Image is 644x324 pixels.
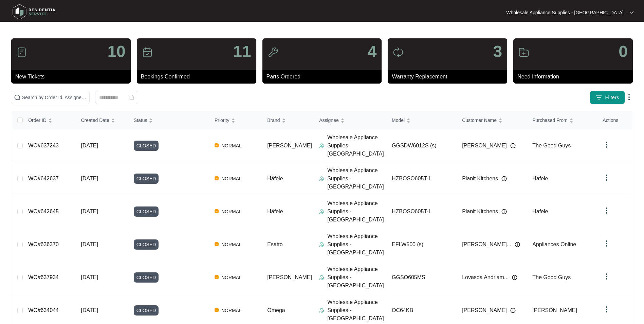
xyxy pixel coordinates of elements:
span: [DATE] [81,307,98,313]
p: Parts Ordered [266,73,382,81]
button: filter iconFilters [590,91,625,104]
span: NORMAL [219,142,244,150]
span: NORMAL [219,306,244,314]
span: Purchased From [532,116,567,124]
span: [DATE] [81,176,98,181]
span: The Good Guys [532,274,571,280]
p: Wholesale Appliance Supplies - [GEOGRAPHIC_DATA] [327,133,386,158]
p: Wholesale Appliance Supplies - [GEOGRAPHIC_DATA] [327,265,386,290]
span: [DATE] [81,241,98,247]
img: Vercel Logo [215,308,219,312]
img: Vercel Logo [215,209,219,213]
p: Warranty Replacement [392,73,507,81]
span: [PERSON_NAME] [267,274,312,280]
img: Info icon [510,143,516,148]
span: NORMAL [219,175,244,183]
span: Appliances Online [532,241,576,247]
span: CLOSED [134,272,159,283]
img: residentia service logo [10,2,58,22]
span: [PERSON_NAME] [267,143,312,148]
p: 3 [493,43,502,60]
span: [DATE] [81,143,98,148]
img: Vercel Logo [215,242,219,246]
img: search-icon [14,94,21,101]
th: Status [128,111,209,129]
span: CLOSED [134,239,159,250]
span: Planit Kitchens [462,208,498,216]
img: dropdown arrow [603,239,611,248]
img: Vercel Logo [215,143,219,147]
span: Lovasoa Andriam... [462,273,509,282]
img: Assigner Icon [319,209,325,214]
th: Actions [597,111,632,129]
th: Created Date [75,111,128,129]
a: WO#637243 [28,143,59,148]
img: Assigner Icon [319,242,325,247]
span: CLOSED [134,206,159,217]
img: filter icon [595,94,602,101]
p: Wholesale Appliance Supplies - [GEOGRAPHIC_DATA] [327,199,386,224]
span: NORMAL [219,208,244,216]
p: Bookings Confirmed [141,73,256,81]
th: Assignee [314,111,386,129]
img: Assigner Icon [319,275,325,280]
td: GGSDW6012S (s) [386,129,457,162]
span: [PERSON_NAME]... [462,240,511,249]
span: NORMAL [219,240,244,249]
img: Assigner Icon [319,176,325,181]
span: Brand [267,116,280,124]
th: Model [386,111,457,129]
img: dropdown arrow [603,206,611,215]
span: The Good Guys [532,143,571,148]
span: Hafele [532,176,548,181]
span: Customer Name [462,116,497,124]
img: dropdown arrow [603,305,611,313]
th: Brand [262,111,314,129]
th: Order ID [23,111,75,129]
input: Search by Order Id, Assignee Name, Customer Name, Brand and Model [22,94,87,101]
p: 4 [368,43,377,60]
img: Info icon [510,308,516,313]
img: icon [268,47,278,58]
th: Purchased From [527,111,597,129]
span: Planit Kitchens [462,175,498,183]
img: Vercel Logo [215,275,219,279]
img: Vercel Logo [215,176,219,180]
img: icon [142,47,153,58]
p: 0 [619,43,628,60]
span: Häfele [267,209,283,214]
span: Priority [215,116,229,124]
img: dropdown arrow [603,174,611,182]
img: Assigner Icon [319,143,325,148]
img: dropdown arrow [625,93,633,101]
td: HZBOSO605T-L [386,195,457,228]
p: Wholesale Appliance Supplies - [GEOGRAPHIC_DATA] [327,298,386,323]
span: CLOSED [134,141,159,151]
p: Need Information [517,73,633,81]
span: Status [134,116,147,124]
span: NORMAL [219,273,244,282]
span: Assignee [319,116,339,124]
img: Assigner Icon [319,308,325,313]
td: GGSO605MS [386,261,457,294]
p: New Tickets [15,73,131,81]
p: Wholesale Appliance Supplies - [GEOGRAPHIC_DATA] [327,166,386,191]
img: dropdown arrow [630,11,634,14]
img: icon [16,47,27,58]
img: dropdown arrow [603,272,611,281]
p: Wholesale Appliance Supplies - [GEOGRAPHIC_DATA] [327,232,386,257]
span: Order ID [28,116,47,124]
img: icon [393,47,404,58]
span: [PERSON_NAME] [532,307,577,313]
span: Model [392,116,405,124]
p: Wholesale Appliance Supplies - [GEOGRAPHIC_DATA] [506,9,624,16]
img: Info icon [512,275,517,280]
td: HZBOSO605T-L [386,162,457,195]
span: Omega [267,307,285,313]
th: Customer Name [457,111,527,129]
span: CLOSED [134,174,159,184]
img: dropdown arrow [603,141,611,149]
a: WO#642645 [28,209,59,214]
a: WO#642637 [28,176,59,181]
p: 10 [107,43,125,60]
